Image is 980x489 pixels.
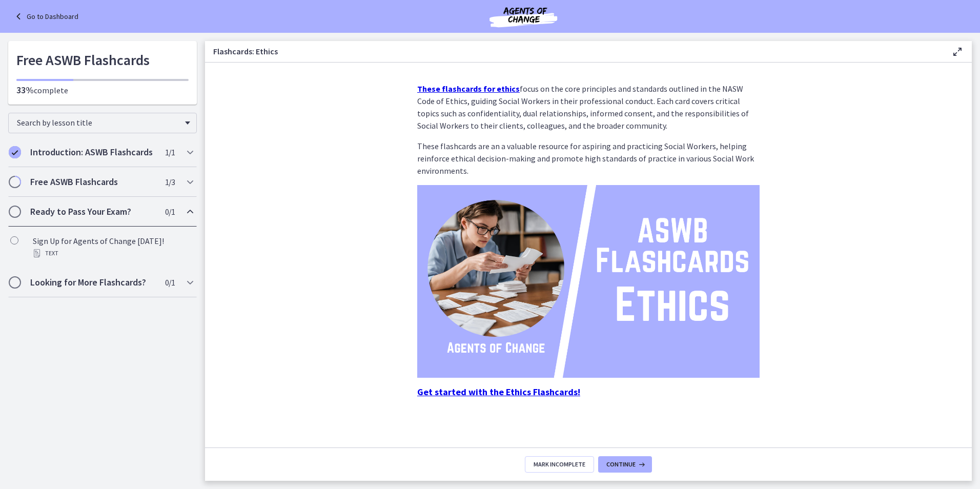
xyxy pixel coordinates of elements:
[33,235,193,259] div: Sign Up for Agents of Change [DATE]!
[417,83,760,132] p: focus on the core principles and standards outlined in the NASW Code of Ethics, guiding Social Wo...
[30,206,155,218] h2: Ready to Pass Your Exam?
[9,146,21,158] i: Completed
[33,247,193,259] div: Text
[17,117,180,128] span: Search by lesson title
[606,460,636,468] span: Continue
[165,176,175,188] span: 1 / 3
[165,276,175,289] span: 0 / 1
[417,84,520,94] a: These flashcards for ethics
[417,386,580,398] strong: Get started with the Ethics Flashcards!
[598,456,652,473] button: Continue
[16,84,34,96] span: 33%
[16,84,189,96] p: complete
[30,146,155,158] h2: Introduction: ASWB Flashcards
[525,456,594,473] button: Mark Incomplete
[417,185,760,378] img: ASWB_Flashcards_Ethics.png
[30,176,155,188] h2: Free ASWB Flashcards
[165,206,175,218] span: 0 / 1
[417,387,580,397] a: Get started with the Ethics Flashcards!
[165,146,175,158] span: 1 / 1
[12,10,78,23] a: Go to Dashboard
[16,49,189,71] h1: Free ASWB Flashcards
[534,460,585,468] span: Mark Incomplete
[213,45,935,57] h3: Flashcards: Ethics
[462,4,585,29] img: Agents of Change
[30,276,155,289] h2: Looking for More Flashcards?
[417,140,760,177] p: These flashcards are an a valuable resource for aspiring and practicing Social Workers, helping r...
[8,113,197,133] div: Search by lesson title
